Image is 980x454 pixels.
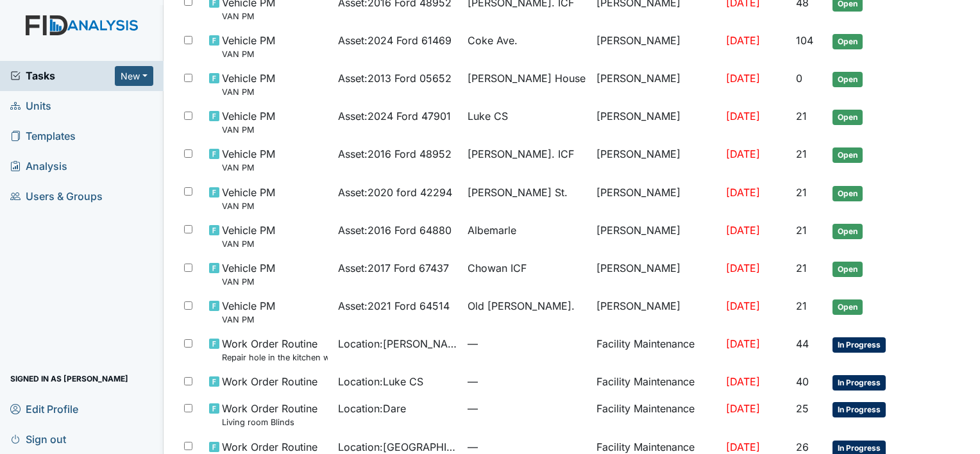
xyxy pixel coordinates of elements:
span: Vehicle PM VAN PM [222,260,275,288]
span: Vehicle PM VAN PM [222,33,275,60]
td: [PERSON_NAME] [591,180,721,217]
span: [DATE] [726,402,760,415]
small: VAN PM [222,238,275,250]
span: — [468,401,587,416]
span: In Progress [832,337,886,353]
span: Asset : 2021 Ford 64514 [338,298,450,314]
span: [DATE] [726,72,760,85]
span: Location : [PERSON_NAME]. ICF [338,336,457,351]
a: Tasks [10,68,115,83]
span: 21 [796,186,807,199]
span: 0 [796,72,802,85]
small: VAN PM [222,200,275,212]
span: 44 [796,337,809,350]
span: [DATE] [726,186,760,199]
span: Work Order Routine Repair hole in the kitchen wall. [222,336,328,364]
span: 26 [796,441,809,453]
span: Asset : 2020 ford 42294 [338,185,452,200]
span: [DATE] [726,375,760,388]
span: Templates [10,126,76,146]
small: VAN PM [222,162,275,174]
small: Repair hole in the kitchen wall. [222,351,328,364]
td: [PERSON_NAME] [591,65,721,103]
span: Asset : 2017 Ford 67437 [338,260,449,276]
span: In Progress [832,402,886,417]
span: Open [832,262,863,277]
small: Living room Blinds [222,416,317,428]
span: — [468,336,587,351]
span: Open [832,72,863,87]
button: New [115,66,153,86]
span: Location : Dare [338,401,406,416]
span: Luke CS [468,108,508,124]
span: Asset : 2013 Ford 05652 [338,71,452,86]
span: [DATE] [726,337,760,350]
span: Units [10,96,51,116]
span: Open [832,147,863,163]
small: VAN PM [222,124,275,136]
span: Open [832,186,863,201]
span: 40 [796,375,809,388]
span: [DATE] [726,224,760,237]
span: In Progress [832,375,886,391]
span: — [468,374,587,389]
span: Vehicle PM VAN PM [222,298,275,326]
span: 25 [796,402,809,415]
span: 21 [796,147,807,160]
span: 21 [796,262,807,274]
span: Vehicle PM VAN PM [222,71,275,98]
span: Open [832,110,863,125]
span: Chowan ICF [468,260,527,276]
small: VAN PM [222,48,275,60]
span: Coke Ave. [468,33,518,48]
span: Users & Groups [10,187,103,206]
span: Asset : 2024 Ford 47901 [338,108,451,124]
span: 104 [796,34,813,47]
small: VAN PM [222,314,275,326]
span: Analysis [10,156,67,176]
span: [DATE] [726,441,760,453]
span: Vehicle PM VAN PM [222,108,275,136]
span: Work Order Routine [222,374,317,389]
td: [PERSON_NAME] [591,141,721,179]
td: [PERSON_NAME] [591,255,721,293]
span: [DATE] [726,299,760,312]
span: Asset : 2016 Ford 48952 [338,146,452,162]
span: Vehicle PM VAN PM [222,146,275,174]
span: [PERSON_NAME] St. [468,185,568,200]
small: VAN PM [222,86,275,98]
span: Open [832,299,863,315]
span: [PERSON_NAME]. ICF [468,146,574,162]
td: [PERSON_NAME] [591,103,721,141]
span: Old [PERSON_NAME]. [468,298,575,314]
span: 21 [796,224,807,237]
td: Facility Maintenance [591,331,721,369]
td: [PERSON_NAME] [591,28,721,65]
small: VAN PM [222,276,275,288]
span: [PERSON_NAME] House [468,71,586,86]
td: Facility Maintenance [591,396,721,433]
span: Work Order Routine Living room Blinds [222,401,317,428]
td: Facility Maintenance [591,369,721,396]
span: Asset : 2016 Ford 64880 [338,223,452,238]
td: [PERSON_NAME] [591,217,721,255]
span: Vehicle PM VAN PM [222,185,275,212]
span: Vehicle PM VAN PM [222,223,275,250]
span: 21 [796,299,807,312]
span: [DATE] [726,110,760,122]
span: [DATE] [726,262,760,274]
span: Location : Luke CS [338,374,423,389]
td: [PERSON_NAME] [591,293,721,331]
span: Open [832,34,863,49]
span: Asset : 2024 Ford 61469 [338,33,452,48]
span: [DATE] [726,34,760,47]
span: Signed in as [PERSON_NAME] [10,369,128,389]
span: Albemarle [468,223,516,238]
span: Sign out [10,429,66,449]
span: Edit Profile [10,399,78,419]
span: Open [832,224,863,239]
span: 21 [796,110,807,122]
span: [DATE] [726,147,760,160]
small: VAN PM [222,10,275,22]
